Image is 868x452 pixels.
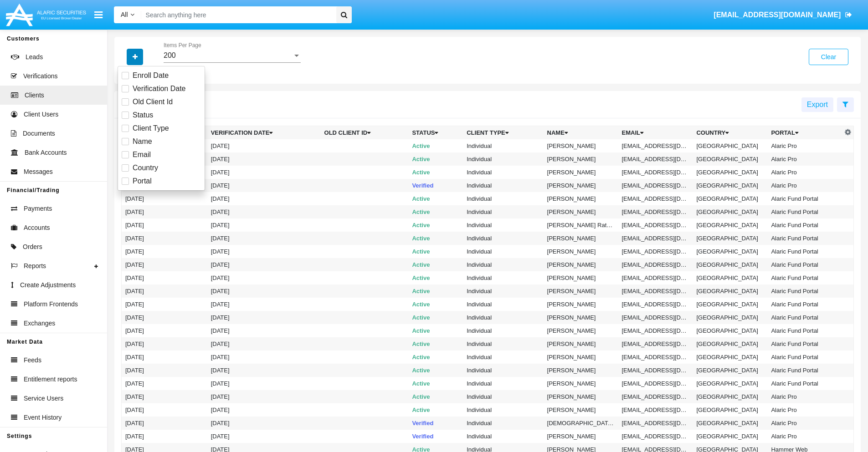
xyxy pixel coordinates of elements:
[618,364,693,377] td: [EMAIL_ADDRESS][DOMAIN_NAME]
[693,311,767,324] td: [GEOGRAPHIC_DATA]
[133,136,152,147] span: Name
[544,416,618,430] td: [DEMOGRAPHIC_DATA][PERSON_NAME]
[23,71,57,81] span: Verifications
[463,377,543,390] td: Individual
[544,258,618,271] td: [PERSON_NAME]
[693,390,767,403] td: [GEOGRAPHIC_DATA]
[24,413,62,422] span: Event History
[618,430,693,443] td: [EMAIL_ADDRESS][DOMAIN_NAME]
[709,2,857,28] a: [EMAIL_ADDRESS][DOMAIN_NAME]
[24,110,58,119] span: Client Users
[544,179,618,192] td: [PERSON_NAME]
[544,192,618,205] td: [PERSON_NAME]
[693,192,767,205] td: [GEOGRAPHIC_DATA]
[767,324,842,337] td: Alaric Fund Portal
[767,298,842,311] td: Alaric Fund Portal
[618,258,693,271] td: [EMAIL_ADDRESS][DOMAIN_NAME]
[618,284,693,298] td: [EMAIL_ADDRESS][DOMAIN_NAME]
[207,364,321,377] td: [DATE]
[207,126,321,140] th: Verification date
[618,245,693,258] td: [EMAIL_ADDRESS][DOMAIN_NAME]
[207,337,321,350] td: [DATE]
[24,261,46,271] span: Reports
[618,232,693,245] td: [EMAIL_ADDRESS][DOMAIN_NAME]
[141,6,333,23] input: Search
[207,403,321,416] td: [DATE]
[23,242,42,252] span: Orders
[544,126,618,140] th: Name
[408,152,463,166] td: Active
[20,280,76,290] span: Create Adjustments
[714,11,841,19] span: [EMAIL_ADDRESS][DOMAIN_NAME]
[807,101,828,108] span: Export
[463,192,543,205] td: Individual
[767,390,842,403] td: Alaric Pro
[25,148,67,157] span: Bank Accounts
[463,430,543,443] td: Individual
[122,271,207,284] td: [DATE]
[618,192,693,205] td: [EMAIL_ADDRESS][DOMAIN_NAME]
[24,204,52,213] span: Payments
[408,192,463,205] td: Active
[544,139,618,152] td: [PERSON_NAME]
[23,129,55,138] span: Documents
[767,139,842,152] td: Alaric Pro
[618,166,693,179] td: [EMAIL_ADDRESS][DOMAIN_NAME]
[463,311,543,324] td: Individual
[767,377,842,390] td: Alaric Fund Portal
[544,324,618,337] td: [PERSON_NAME]
[121,11,128,18] span: All
[24,375,77,384] span: Entitlement reports
[122,350,207,364] td: [DATE]
[618,337,693,350] td: [EMAIL_ADDRESS][DOMAIN_NAME]
[408,416,463,430] td: Verified
[544,390,618,403] td: [PERSON_NAME]
[24,167,53,177] span: Messages
[693,271,767,284] td: [GEOGRAPHIC_DATA]
[693,258,767,271] td: [GEOGRAPHIC_DATA]
[767,218,842,232] td: Alaric Fund Portal
[114,10,141,20] a: All
[207,258,321,271] td: [DATE]
[133,163,158,173] span: Country
[408,337,463,350] td: Active
[408,364,463,377] td: Active
[544,403,618,416] td: [PERSON_NAME]
[122,364,207,377] td: [DATE]
[25,91,44,100] span: Clients
[693,350,767,364] td: [GEOGRAPHIC_DATA]
[408,179,463,192] td: Verified
[122,258,207,271] td: [DATE]
[463,258,543,271] td: Individual
[544,232,618,245] td: [PERSON_NAME]
[463,284,543,298] td: Individual
[408,311,463,324] td: Active
[164,51,176,59] span: 200
[207,284,321,298] td: [DATE]
[207,377,321,390] td: [DATE]
[122,232,207,245] td: [DATE]
[544,337,618,350] td: [PERSON_NAME]
[693,139,767,152] td: [GEOGRAPHIC_DATA]
[544,205,618,218] td: [PERSON_NAME]
[122,430,207,443] td: [DATE]
[767,403,842,416] td: Alaric Pro
[463,179,543,192] td: Individual
[693,152,767,166] td: [GEOGRAPHIC_DATA]
[693,364,767,377] td: [GEOGRAPHIC_DATA]
[207,311,321,324] td: [DATE]
[408,298,463,311] td: Active
[207,324,321,337] td: [DATE]
[463,139,543,152] td: Individual
[767,166,842,179] td: Alaric Pro
[463,298,543,311] td: Individual
[133,123,169,134] span: Client Type
[693,298,767,311] td: [GEOGRAPHIC_DATA]
[463,350,543,364] td: Individual
[618,205,693,218] td: [EMAIL_ADDRESS][DOMAIN_NAME]
[544,152,618,166] td: [PERSON_NAME]
[693,179,767,192] td: [GEOGRAPHIC_DATA]
[618,271,693,284] td: [EMAIL_ADDRESS][DOMAIN_NAME]
[26,52,43,62] span: Leads
[207,232,321,245] td: [DATE]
